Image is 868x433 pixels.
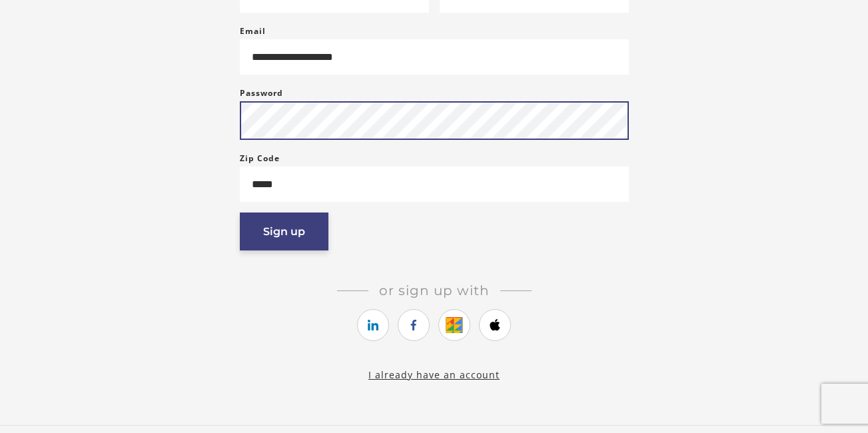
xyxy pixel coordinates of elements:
[438,309,470,341] a: https://courses.thinkific.com/users/auth/google?ss%5Breferral%5D=&ss%5Buser_return_to%5D=&ss%5Bvi...
[368,282,500,298] span: Or sign up with
[479,309,511,341] a: https://courses.thinkific.com/users/auth/apple?ss%5Breferral%5D=&ss%5Buser_return_to%5D=&ss%5Bvis...
[240,23,266,39] label: Email
[398,309,430,341] a: https://courses.thinkific.com/users/auth/facebook?ss%5Breferral%5D=&ss%5Buser_return_to%5D=&ss%5B...
[240,151,280,167] label: Zip Code
[368,368,500,381] a: I already have an account
[240,85,283,101] label: Password
[357,309,389,341] a: https://courses.thinkific.com/users/auth/linkedin?ss%5Breferral%5D=&ss%5Buser_return_to%5D=&ss%5B...
[240,213,328,250] button: Sign up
